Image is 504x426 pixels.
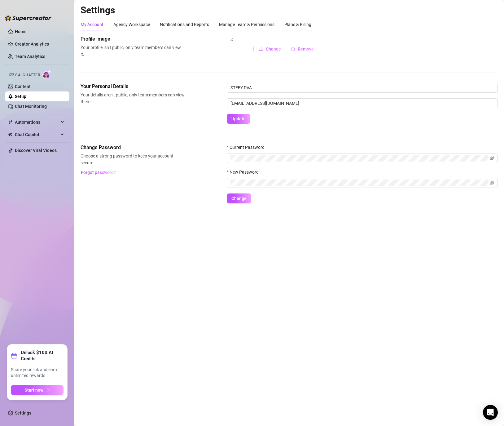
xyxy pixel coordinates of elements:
img: Chat Copilot [8,132,12,137]
a: Setup [15,94,26,99]
span: eye-invisible [490,181,494,185]
div: Notifications and Reports [160,21,209,28]
span: thunderbolt [8,120,13,125]
button: Start nowarrow-right [11,385,64,395]
span: Your profile isn’t public, only team members can view it. [81,44,185,58]
input: Current Password [230,155,489,162]
span: Your details aren’t public, only team members can view them. [81,91,185,105]
span: Chat Copilot [15,130,59,140]
div: Open Intercom Messenger [483,405,498,420]
div: My Account [81,21,103,28]
button: Change [227,193,251,203]
a: Creator Analytics [15,39,64,49]
button: Change [254,44,286,54]
a: Discover Viral Videos [15,148,57,153]
span: Profile image [81,35,185,43]
span: Remove [298,47,314,51]
span: Forgot password? [81,170,116,175]
button: Remove [286,44,319,54]
span: Change [266,47,281,51]
img: logo-BBDzfeDw.svg [5,15,51,21]
button: Forgot password? [81,167,116,177]
span: Your Personal Details [81,83,185,90]
span: Change Password [81,144,185,151]
a: Content [15,84,31,89]
img: AI Chatter [42,70,52,79]
span: upload [259,47,263,51]
span: delete [291,47,295,51]
span: arrow-right [46,388,50,392]
strong: Unlock $100 AI Credits [21,349,64,362]
span: Izzy AI Chatter [9,72,40,78]
div: Agency Workspace [113,21,150,28]
label: Current Password [227,144,269,151]
div: Manage Team & Permissions [219,21,274,28]
span: Share your link and earn unlimited rewards [11,367,64,379]
span: Choose a strong password to keep your account secure. [81,153,185,166]
input: Enter name [227,83,498,93]
img: profilePics%2Fqht6QgC3YSM5nHrYR1G2uRKaphB3.jpeg [227,36,254,62]
span: Change [231,196,247,201]
button: Update [227,114,250,124]
input: New Password [230,180,489,186]
span: gift [11,353,17,359]
a: Team Analytics [15,54,45,59]
span: Update [231,116,246,121]
span: Start now [24,388,43,393]
input: Enter new email [227,98,498,108]
h2: Settings [81,4,498,16]
span: eye-invisible [490,156,494,160]
div: Plans & Billing [284,21,311,28]
span: Automations [15,117,59,127]
a: Chat Monitoring [15,104,47,109]
a: Home [15,29,27,34]
label: New Password [227,169,263,175]
a: Settings [15,410,31,415]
